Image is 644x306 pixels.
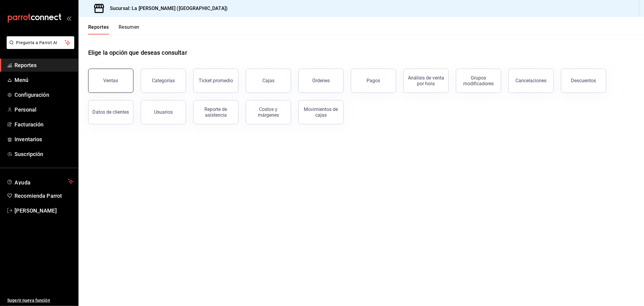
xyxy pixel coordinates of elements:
[154,109,173,115] div: Usuarios
[302,106,340,118] div: Movimientos de cajas
[14,135,73,143] span: Inventarios
[197,106,235,118] div: Reporte de asistencia
[199,78,233,83] div: Ticket promedio
[141,69,186,93] button: Categorías
[246,100,291,124] button: Costos y márgenes
[298,69,344,93] button: Órdenes
[88,24,139,34] div: navigation tabs
[14,178,66,185] span: Ayuda
[456,69,501,93] button: Grupos modificadores
[88,69,133,93] button: Ventas
[4,44,74,50] a: Pregunta a Parrot AI
[246,69,291,93] button: Cajas
[262,78,274,83] div: Cajas
[14,192,73,200] span: Recomienda Parrot
[14,91,73,99] span: Configuración
[119,24,139,34] button: Resumen
[66,16,71,21] button: open_drawer_menu
[407,75,445,86] div: Análisis de venta por hora
[508,69,554,93] button: Cancelaciones
[460,75,497,86] div: Grupos modificadores
[193,100,239,124] button: Reporte de asistencia
[104,78,118,83] div: Ventas
[250,106,287,118] div: Costos y márgenes
[88,100,133,124] button: Datos de clientes
[88,48,187,57] h1: Elige la opción que deseas consultar
[141,100,186,124] button: Usuarios
[193,69,239,93] button: Ticket promedio
[7,297,73,304] span: Sugerir nueva función
[403,69,449,93] button: Análisis de venta por hora
[93,109,129,115] div: Datos de clientes
[7,36,74,49] button: Pregunta a Parrot AI
[88,24,109,34] button: Reportes
[14,150,73,158] span: Suscripción
[14,61,73,69] span: Reportes
[571,78,596,83] div: Descuentos
[105,5,228,12] h3: Sucursal: La [PERSON_NAME] ([GEOGRAPHIC_DATA])
[14,120,73,129] span: Facturación
[14,76,73,84] span: Menú
[367,78,380,83] div: Pagos
[14,207,73,215] span: [PERSON_NAME]
[16,40,65,46] span: Pregunta a Parrot AI
[312,78,330,83] div: Órdenes
[298,100,344,124] button: Movimientos de cajas
[351,69,396,93] button: Pagos
[14,106,73,114] span: Personal
[561,69,606,93] button: Descuentos
[516,78,547,83] div: Cancelaciones
[152,78,175,83] div: Categorías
